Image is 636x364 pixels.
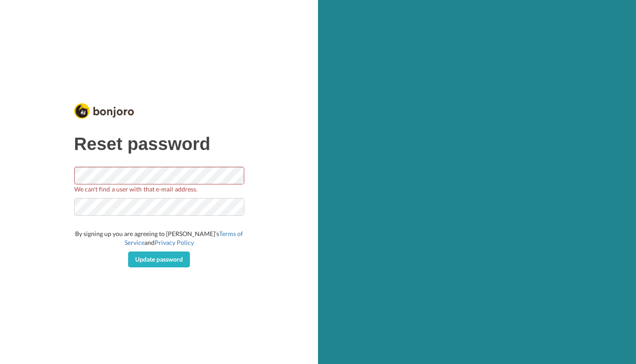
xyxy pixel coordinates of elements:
[74,184,244,194] span: We can't find a user with that e-mail address.
[125,230,243,246] a: Terms of Service
[74,134,244,154] h1: Reset password
[155,239,194,246] a: Privacy Policy
[135,255,183,263] span: Update password
[74,229,244,247] div: By signing up you are agreeing to [PERSON_NAME]’s and
[128,251,190,267] button: Update password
